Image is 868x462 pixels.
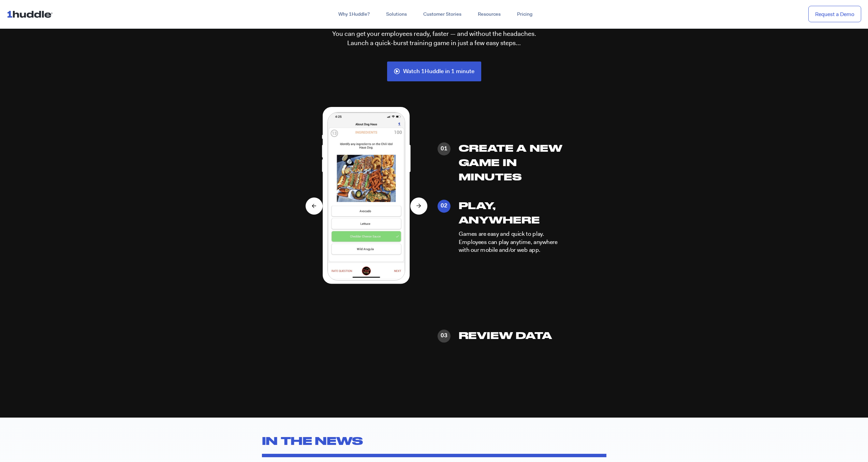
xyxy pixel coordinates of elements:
[330,8,378,21] a: Why 1Huddle?
[458,198,566,227] h3: Play, Anywhere
[7,8,56,21] img: ...
[325,29,543,47] p: You can get your employees ready, faster — and without the headaches. Launch a quick-burst traini...
[458,328,566,342] h3: Review Data
[437,200,450,213] div: 02
[378,8,415,21] a: Solutions
[387,62,481,81] a: Watch 1Huddle in 1 minute
[458,230,566,254] p: Games are easy and quick to play. Employees can play anytime, anywhere with our mobile and/or web...
[262,431,606,450] h2: IN THE NEWS
[415,8,470,21] a: Customer Stories
[437,142,450,155] div: 01
[509,8,541,21] a: Pricing
[403,68,474,74] span: Watch 1Huddle in 1 minute
[458,141,566,184] h3: Create a New Game in Minutes
[437,330,450,343] div: 03
[808,6,861,23] a: Request a Demo
[470,8,509,21] a: Resources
